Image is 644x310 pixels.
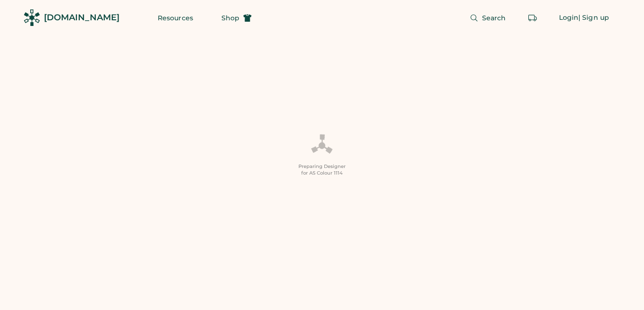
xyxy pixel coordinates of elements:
[210,8,263,27] button: Shop
[44,12,119,24] div: [DOMAIN_NAME]
[482,15,506,21] span: Search
[146,8,204,27] button: Resources
[221,15,239,21] span: Shop
[298,163,346,176] div: Preparing Designer for AS Colour 1114
[24,9,40,26] img: Rendered Logo - Screens
[559,13,579,23] div: Login
[311,134,333,157] img: Platens-Black-Loader-Spin-rich%20black.webp
[458,8,517,27] button: Search
[523,8,542,27] button: Retrieve an order
[578,13,609,23] div: | Sign up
